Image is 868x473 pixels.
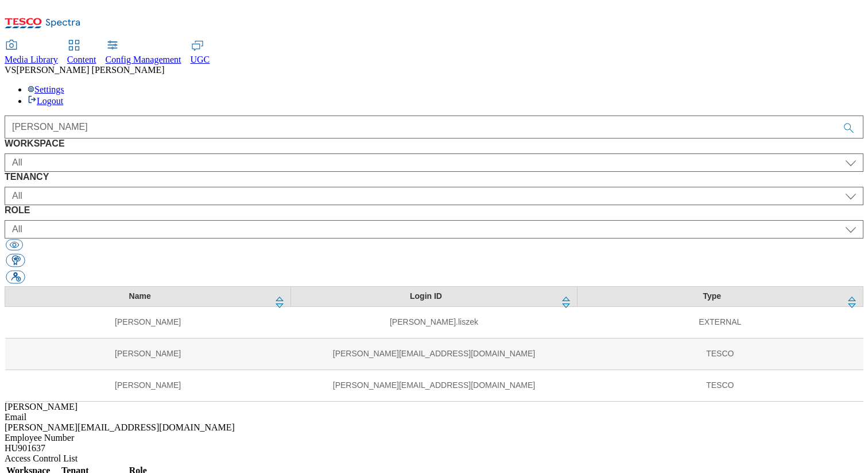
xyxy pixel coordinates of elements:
[5,338,291,370] td: [PERSON_NAME]
[291,338,577,370] td: [PERSON_NAME][EMAIL_ADDRESS][DOMAIN_NAME]
[5,306,291,338] td: [PERSON_NAME]
[191,41,210,65] a: UGC
[5,370,291,401] td: [PERSON_NAME]
[5,422,863,433] div: [PERSON_NAME][EMAIL_ADDRESS][DOMAIN_NAME]
[291,306,577,338] td: [PERSON_NAME].liszek
[577,338,863,370] td: TESCO
[5,402,77,412] span: [PERSON_NAME]
[584,291,840,302] div: Type
[67,55,96,64] span: Content
[5,433,863,443] div: Employee Number
[67,41,96,65] a: Content
[5,139,863,149] label: WORKSPACE
[5,205,863,216] label: ROLE
[191,55,210,64] span: UGC
[5,65,16,75] span: VS
[5,453,863,464] div: Access Control List
[5,55,58,64] span: Media Library
[106,55,181,64] span: Config Management
[5,172,863,182] label: TENANCY
[5,116,863,139] input: Accessible label text
[5,412,863,422] div: Email
[106,41,181,65] a: Config Management
[577,370,863,401] td: TESCO
[28,84,64,94] a: Settings
[291,370,577,401] td: [PERSON_NAME][EMAIL_ADDRESS][DOMAIN_NAME]
[16,65,164,75] span: [PERSON_NAME] [PERSON_NAME]
[5,443,863,453] div: HU901637
[577,306,863,338] td: EXTERNAL
[5,41,58,65] a: Media Library
[28,96,63,106] a: Logout
[12,291,268,302] div: Name
[298,291,553,302] div: Login ID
